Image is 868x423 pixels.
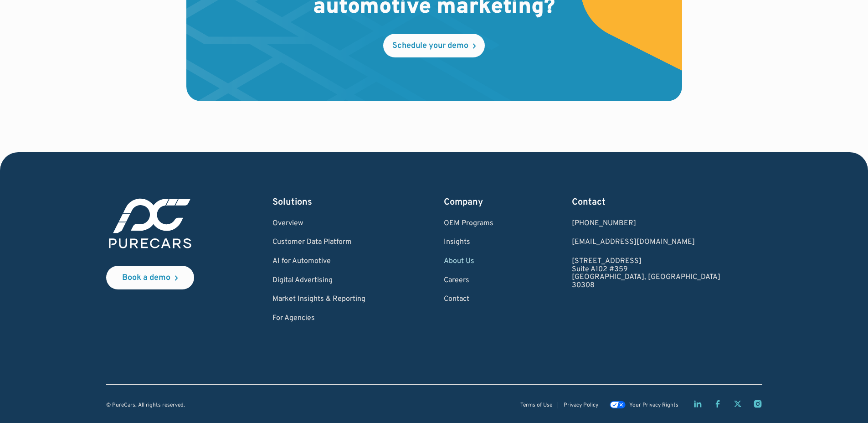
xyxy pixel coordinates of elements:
div: Company [444,196,493,209]
div: Book a demo [122,274,170,282]
a: Careers [444,277,493,285]
a: Privacy Policy [564,402,598,408]
div: Solutions [272,196,365,209]
a: Email us [572,238,720,247]
a: Terms of Use [520,402,552,408]
a: Customer Data Platform [272,238,365,247]
a: [STREET_ADDRESS]Suite A102 #359[GEOGRAPHIC_DATA], [GEOGRAPHIC_DATA]30308 [572,258,720,289]
a: Market Insights & Reporting [272,295,365,304]
a: AI for Automotive [272,258,365,266]
img: purecars logo [106,196,194,251]
a: Your Privacy Rights [610,402,678,408]
a: Overview [272,220,365,228]
a: OEM Programs [444,220,493,228]
a: LinkedIn page [693,399,702,408]
a: Schedule your demo [383,34,485,57]
div: © PureCars. All rights reserved. [106,402,185,408]
div: Schedule your demo [392,42,468,50]
a: Instagram page [753,399,762,408]
a: Digital Advertising [272,277,365,285]
a: About Us [444,258,493,266]
a: Twitter X page [733,399,742,408]
a: Facebook page [713,399,722,408]
div: Contact [572,196,720,209]
a: For Agencies [272,315,365,323]
div: [PHONE_NUMBER] [572,220,720,228]
a: Contact [444,295,493,304]
div: Your Privacy Rights [629,402,678,408]
a: Insights [444,238,493,247]
a: Book a demo [106,266,194,289]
